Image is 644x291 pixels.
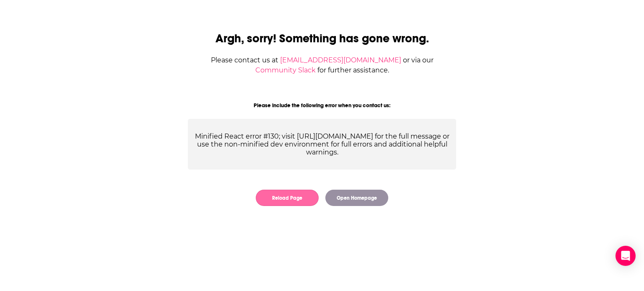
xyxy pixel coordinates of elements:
div: Minified React error #130; visit [URL][DOMAIN_NAME] for the full message or use the non-minified ... [188,119,456,170]
div: Open Intercom Messenger [615,246,636,266]
div: Please include the following error when you contact us: [188,102,456,109]
div: Please contact us at or via our for further assistance. [188,55,456,75]
h2: Argh, sorry! Something has gone wrong. [188,31,456,46]
a: [EMAIL_ADDRESS][DOMAIN_NAME] [280,56,401,64]
a: Community Slack [255,66,316,74]
button: Reload Page [256,190,319,206]
button: Open Homepage [325,190,388,206]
